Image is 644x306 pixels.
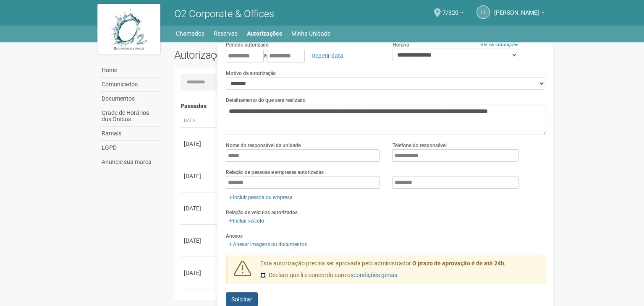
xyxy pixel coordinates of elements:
a: Reservas [214,28,238,39]
img: logo.jpg [97,4,160,54]
div: Esta autorização precisa ser aprovada pelo administrador. [254,259,546,284]
a: Documentos [99,92,162,106]
a: Ver as condições [480,41,518,47]
a: ll [476,5,490,19]
a: Grade de Horários dos Ônibus [99,106,162,127]
label: Telefone do responsável [392,142,446,149]
a: Anexar imagens ou documentos [226,240,309,249]
label: Nome do responsável da unidade [226,142,301,149]
label: Motivo da autorização [226,70,276,77]
span: O2 Corporate & Offices [174,8,274,20]
a: Incluir veículo [226,216,267,226]
a: Repetir data [306,49,349,63]
h2: Autorizações [174,49,354,61]
h4: Passadas [181,103,540,109]
label: Horário [392,41,409,49]
a: Ramais [99,127,162,141]
label: Anexos [226,232,243,240]
a: [PERSON_NAME] [494,10,545,17]
a: Home [99,63,162,78]
a: condições gerais [353,272,397,278]
span: lucas leal finger [494,1,539,16]
input: Declaro que li e concordo com oscondições gerais [260,272,266,278]
a: Chamados [176,28,204,39]
label: Período autorizado [226,41,269,49]
div: [DATE] [184,172,215,180]
div: [DATE] [184,269,215,277]
a: Incluir pessoa ou empresa [226,193,295,202]
label: Relação de pessoas e empresas autorizadas [226,169,324,176]
a: 7/320 [442,10,464,17]
label: Declaro que li e concordo com os [260,271,397,280]
a: Autorizações [247,28,282,39]
div: [DATE] [184,236,215,245]
a: Comunicados [99,78,162,92]
span: Solicitar [231,296,252,303]
div: [DATE] [184,204,215,213]
label: Relação de veículos autorizados [226,209,298,216]
label: Detalhamento do que será realizado [226,96,306,104]
span: 7/320 [442,1,458,16]
a: Minha Unidade [291,28,330,39]
div: a [226,49,380,63]
strong: O prazo de aprovação é de até 24h. [412,260,506,267]
a: Anuncie sua marca [99,155,162,169]
th: Data [181,114,218,128]
a: LGPD [99,141,162,155]
div: [DATE] [184,140,215,148]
